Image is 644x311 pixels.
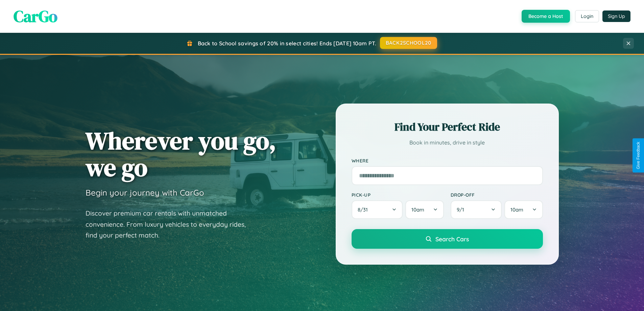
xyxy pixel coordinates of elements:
p: Book in minutes, drive in style [352,138,543,148]
span: Back to School savings of 20% in select cities! Ends [DATE] 10am PT. [198,40,376,47]
button: Login [575,10,599,22]
label: Where [352,158,543,163]
button: 8/31 [352,200,403,219]
p: Discover premium car rentals with unmatched convenience. From luxury vehicles to everyday rides, ... [86,208,255,241]
button: 10am [504,200,543,219]
h3: Begin your journey with CarGo [86,187,204,198]
button: Sign Up [602,10,630,22]
label: Pick-up [352,192,444,198]
button: 9/1 [451,200,502,219]
button: 10am [405,200,444,219]
div: Give Feedback [636,142,641,169]
span: 10am [510,206,523,213]
span: 8 / 31 [358,206,371,213]
button: Search Cars [352,229,543,249]
button: BACK2SCHOOL20 [380,37,437,49]
span: CarGo [14,5,57,27]
h1: Wherever you go, we go [86,127,276,181]
button: Become a Host [522,10,570,23]
span: Search Cars [435,235,469,243]
h2: Find Your Perfect Ride [352,119,543,134]
span: 9 / 1 [457,206,468,213]
label: Drop-off [451,192,543,198]
span: 10am [411,206,424,213]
